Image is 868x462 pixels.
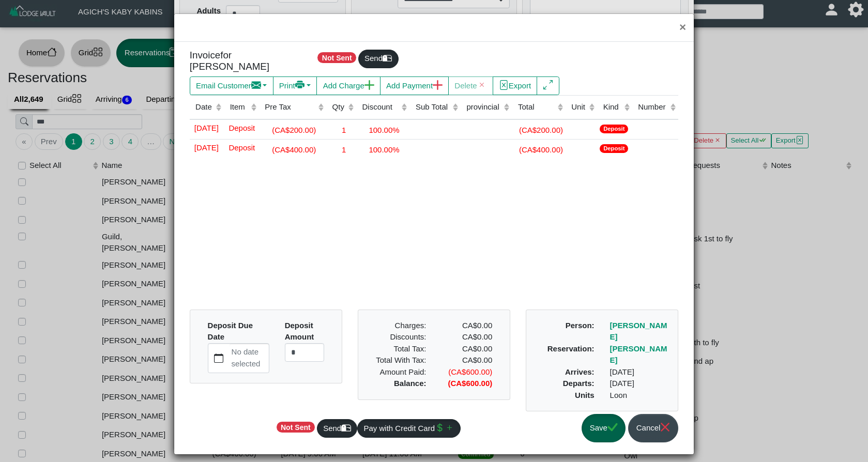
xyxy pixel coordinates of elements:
svg: plus lg [364,80,374,90]
div: Amount Paid: [368,366,434,378]
b: (CA$600.00) [448,379,492,388]
button: file excelExport [493,76,538,95]
button: Sendmailbox2 [358,50,399,68]
h5: Invoice [190,50,300,73]
div: Sub Total [416,101,450,113]
b: Deposit Amount [285,321,314,342]
div: (CA$600.00) [434,366,500,378]
svg: calendar [214,353,224,363]
div: Total Tax: [368,343,434,355]
button: Sendmailbox2 [317,419,357,438]
div: Number [638,101,667,113]
b: Deposit Due Date [208,321,253,342]
span: Not Sent [317,52,356,63]
button: Cancelx [628,414,678,442]
span: for [PERSON_NAME] [190,50,269,72]
div: Total With Tax: [368,355,434,366]
svg: x [660,422,670,432]
div: Pre Tax [265,101,315,113]
a: [PERSON_NAME] [610,321,667,342]
div: (CA$400.00) [515,142,563,156]
div: Qty [332,101,346,113]
svg: plus [445,423,454,433]
div: Unit [571,101,586,113]
div: CA$0.00 [434,355,500,366]
div: Discounts: [368,331,434,343]
button: Add Chargeplus lg [316,76,380,95]
div: [DATE] [602,378,676,390]
svg: file excel [499,80,509,90]
button: Deletex [448,76,493,95]
label: No date selected [230,344,269,373]
svg: arrows angle expand [543,80,553,90]
div: Discount [362,101,399,113]
div: Charges: [368,320,434,332]
div: CA$0.00 [441,343,492,355]
span: [DATE] [192,141,219,152]
div: CA$0.00 [434,331,500,343]
svg: check [607,422,617,432]
div: Total [518,101,555,113]
button: Pay with Credit Cardcurrency dollarplus [357,419,461,438]
div: 1 [329,122,354,136]
span: [DATE] [192,121,219,132]
span: Deposit [226,141,255,152]
button: Printprinter fill [273,76,317,95]
div: (CA$400.00) [262,142,324,156]
svg: currency dollar [435,423,445,433]
svg: mailbox2 [341,423,351,433]
button: calendar [208,344,230,373]
svg: mailbox2 [383,53,392,63]
div: 100.00% [359,142,407,156]
a: [PERSON_NAME] [610,344,667,365]
button: Close [672,14,694,41]
button: Add Paymentplus lg [380,76,449,95]
div: Loon [602,390,676,402]
button: arrows angle expand [537,76,559,95]
svg: envelope fill [251,80,261,90]
div: (CA$200.00) [262,122,324,136]
b: Departs: [563,379,595,388]
div: [DATE] [602,366,676,378]
b: Reservation: [547,344,595,353]
svg: plus lg [433,80,443,90]
span: CA$0.00 [462,321,492,330]
button: Savecheck [582,414,626,442]
b: Arrives: [565,367,595,376]
b: Person: [566,321,595,330]
div: 1 [329,142,354,156]
svg: printer fill [295,80,305,90]
span: Deposit [226,121,255,132]
button: Email Customerenvelope fill [190,76,273,95]
b: Balance: [394,379,427,388]
div: provincial [466,101,501,113]
div: Date [195,101,213,113]
div: (CA$200.00) [515,122,563,136]
b: Units [575,391,595,399]
div: Kind [603,101,621,113]
span: Not Sent [277,422,315,433]
div: 100.00% [359,122,407,136]
div: Item [230,101,248,113]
